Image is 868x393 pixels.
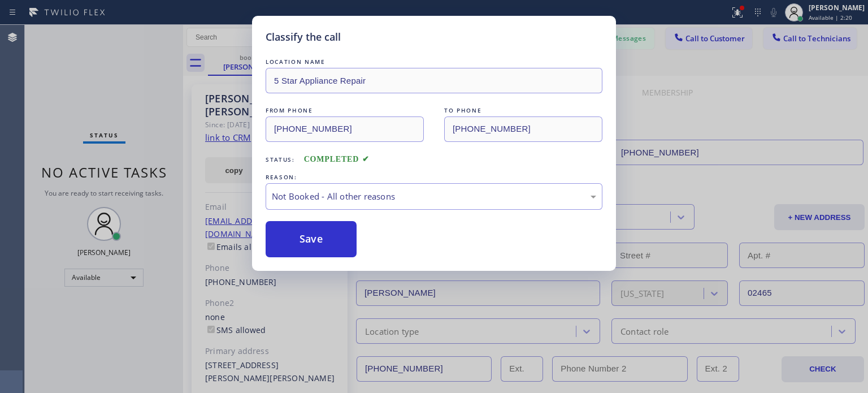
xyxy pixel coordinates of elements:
[304,155,370,163] span: COMPLETED
[266,29,341,45] h5: Classify the call
[266,156,295,163] span: Status:
[266,116,424,142] input: From phone
[266,56,602,68] div: LOCATION NAME
[266,171,602,183] div: REASON:
[272,190,596,203] div: Not Booked - All other reasons
[444,105,602,116] div: TO PHONE
[444,116,602,142] input: To phone
[266,221,357,257] button: Save
[266,105,424,116] div: FROM PHONE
